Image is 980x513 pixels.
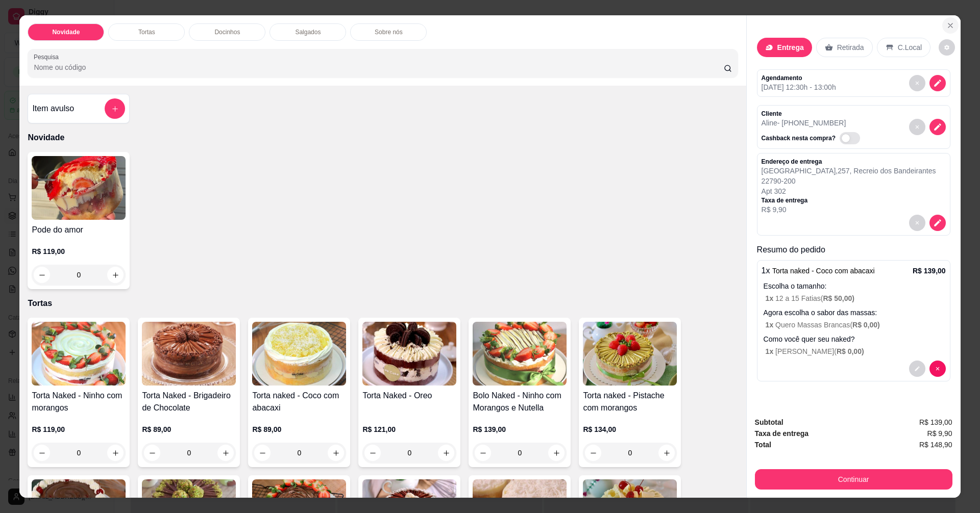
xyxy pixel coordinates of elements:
[909,119,925,135] button: decrease-product-quantity
[34,267,50,283] button: decrease-product-quantity
[32,102,74,115] h4: Item avulso
[762,166,936,176] p: [GEOGRAPHIC_DATA] , 257 , Recreio dos Bandeirantes
[764,334,946,344] p: Como você quer seu naked?
[766,293,946,303] p: 12 a 15 Fatias (
[32,424,126,434] p: R$ 119,00
[105,98,125,119] button: add-separate-item
[252,390,346,414] h4: Torta naked - Coco com abacaxi
[755,441,771,449] strong: Total
[32,224,126,236] h4: Pode do amor
[766,294,775,302] span: 1 x
[909,361,925,377] button: decrease-product-quantity
[28,132,738,144] p: Novidade
[837,347,864,355] span: R$ 0,00 )
[142,390,236,414] h4: Torta Naked - Brigadeiro de Chocolate
[929,361,946,377] button: decrease-product-quantity
[473,424,567,434] p: R$ 139,00
[755,429,809,438] strong: Taxa de entrega
[762,82,909,92] p: [DATE] 12:30h - 13:00h
[583,424,677,434] p: R$ 134,00
[762,196,936,204] p: Taxa de entrega
[52,28,80,36] p: Novidade
[473,390,567,414] h4: Bolo Naked - Ninho com Morangos e Nutella
[919,439,952,450] span: R$ 148,90
[142,424,236,434] p: R$ 89,00
[295,28,321,36] p: Salgados
[252,424,346,434] p: R$ 89,00
[840,132,864,144] label: Automatic updates
[823,294,854,302] span: R$ 50,00 )
[583,322,677,386] img: product-image
[252,322,346,386] img: product-image
[777,42,804,53] p: Entrega
[762,158,936,166] p: Endereço de entrega
[757,244,950,256] p: Resumo do pedido
[762,118,864,128] p: Aline - [PHONE_NUMBER]
[762,186,936,196] p: Apt 302
[583,390,677,414] h4: Torta naked - Pistache com morangos
[34,53,62,61] label: Pesquisa
[762,204,936,215] p: R$ 9,90
[32,246,126,256] p: R$ 119,00
[764,281,946,291] p: Escolha o tamanho:
[138,28,155,36] p: Tortas
[362,424,456,434] p: R$ 121,00
[766,347,775,355] span: 1 x
[927,428,952,439] span: R$ 9,90
[214,28,240,36] p: Docinhos
[929,215,946,231] button: decrease-product-quantity
[107,267,124,283] button: increase-product-quantity
[919,417,952,428] span: R$ 139,00
[755,469,952,490] button: Continuar
[142,322,236,386] img: product-image
[473,322,567,386] img: product-image
[909,75,925,91] button: decrease-product-quantity
[762,74,909,82] p: Agendamento
[852,321,880,329] span: R$ 0,00 )
[939,39,955,56] button: decrease-product-quantity
[32,322,126,386] img: product-image
[362,390,456,402] h4: Torta Naked - Oreo
[762,110,864,118] p: Cliente
[929,119,946,135] button: decrease-product-quantity
[898,42,922,53] p: C.Local
[764,307,946,318] p: Agora escolha o sabor das massas:
[837,42,864,53] p: Retirada
[766,320,946,330] p: Quero Massas Brancas (
[942,17,959,34] button: Close
[913,266,946,276] p: R$ 139,00
[28,297,738,310] p: Tortas
[34,62,723,72] input: Pesquisa
[32,156,126,220] img: product-image
[909,215,925,231] button: decrease-product-quantity
[32,390,126,414] h4: Torta Naked - Ninho com morangos
[929,75,946,91] button: decrease-product-quantity
[375,28,403,36] p: Sobre nós
[766,346,946,356] p: [PERSON_NAME] (
[762,134,836,142] p: Cashback nesta compra?
[766,321,775,329] span: 1 x
[362,322,456,386] img: product-image
[755,418,783,426] strong: Subtotal
[762,265,875,277] p: 1 x
[772,267,875,275] span: Torta naked - Coco com abacaxi
[762,176,936,186] p: 22790-200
